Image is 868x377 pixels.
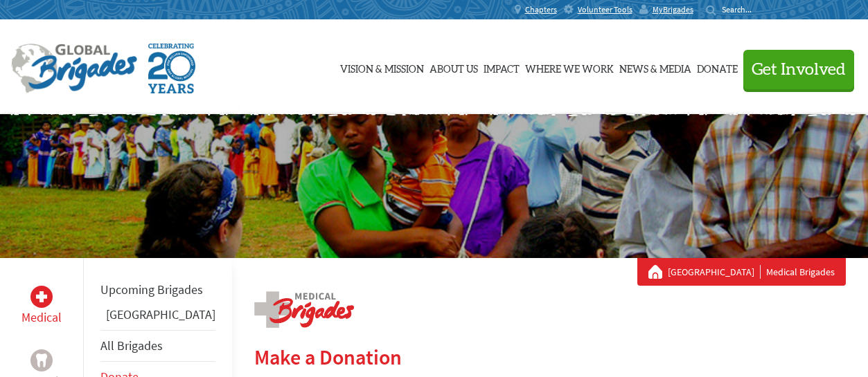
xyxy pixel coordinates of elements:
[340,33,424,102] a: Vision & Mission
[429,33,478,102] a: About Us
[484,33,520,102] a: Impact
[752,62,846,78] span: Get Involved
[254,344,846,369] h2: Make a Donation
[11,44,137,93] img: Global Brigades Logo
[743,50,854,89] button: Get Involved
[525,33,614,102] a: Where We Work
[21,308,62,327] p: Medical
[648,265,835,279] div: Medical Brigades
[30,349,53,371] div: Dental
[100,305,215,330] li: Panama
[36,291,47,302] img: Medical
[100,338,163,353] a: All Brigades
[106,306,215,322] a: [GEOGRAPHIC_DATA]
[578,4,632,15] span: Volunteer Tools
[254,291,354,328] img: logo-medical.png
[722,4,761,15] input: Search...
[653,4,693,15] span: MyBrigades
[100,275,215,305] li: Upcoming Brigades
[100,330,215,362] li: All Brigades
[100,282,203,297] a: Upcoming Brigades
[30,286,53,308] div: Medical
[668,265,761,279] a: [GEOGRAPHIC_DATA]
[525,4,557,15] span: Chapters
[21,286,62,327] a: MedicalMedical
[619,33,691,102] a: News & Media
[148,44,195,93] img: Global Brigades Celebrating 20 Years
[36,353,47,367] img: Dental
[697,33,738,102] a: Donate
